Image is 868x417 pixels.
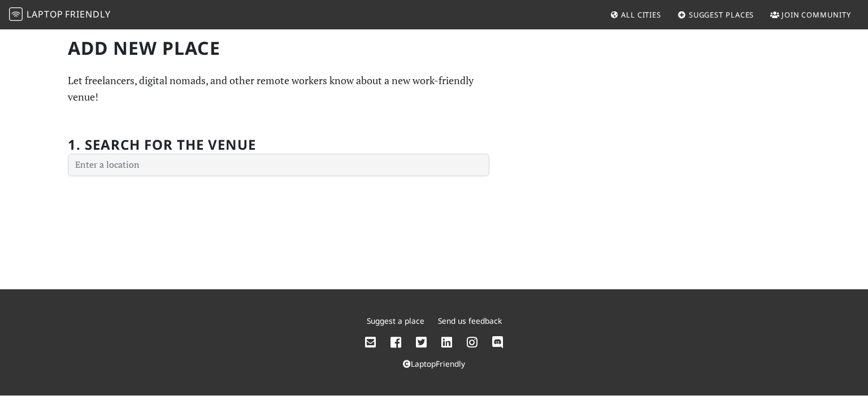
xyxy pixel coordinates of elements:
[621,10,661,20] span: All Cities
[68,154,489,176] input: Enter a location
[68,72,489,105] p: Let freelancers, digital nomads, and other remote workers know about a new work-friendly venue!
[68,137,256,153] h2: 1. Search for the venue
[605,5,666,25] a: All Cities
[782,10,851,20] span: Join Community
[27,8,63,20] span: Laptop
[673,5,759,25] a: Suggest Places
[766,5,856,25] a: Join Community
[689,10,754,20] span: Suggest Places
[9,7,23,21] img: LaptopFriendly
[438,315,502,326] a: Send us feedback
[68,37,489,59] h1: Add new Place
[403,358,465,369] a: LaptopFriendly
[65,8,110,20] span: Friendly
[367,315,424,326] a: Suggest a place
[9,5,111,25] a: LaptopFriendly LaptopFriendly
